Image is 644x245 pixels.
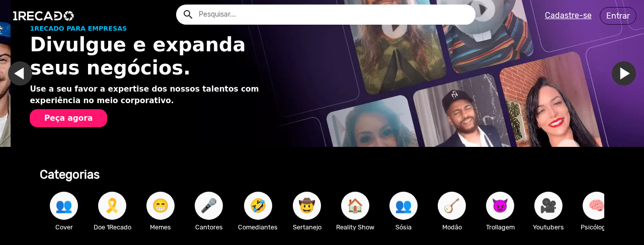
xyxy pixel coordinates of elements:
a: Entrar [600,7,636,25]
p: Psicólogos [578,222,616,232]
p: Use a seu favor a expertise dos nossos talentos com experiência no meio corporativo. [30,84,287,107]
b: Categorias [40,168,100,182]
span: 🎗️ [104,192,121,220]
input: Pesquisar... [191,5,475,25]
p: Sósia [384,222,423,232]
span: 🤣 [250,192,267,220]
span: 😁 [152,192,169,220]
span: 👥 [55,192,72,220]
p: Doe 1Recado [93,222,131,232]
button: 🤠 [293,192,321,220]
p: Comediantes [238,222,278,232]
span: 🪕 [443,192,460,220]
p: Reality Show [336,222,374,232]
button: Peça agora [30,109,107,127]
button: 👥 [50,192,78,220]
button: 😁 [146,192,175,220]
span: 🧠 [588,192,605,220]
button: 🎗️ [98,192,126,220]
p: Trollagem [481,222,519,232]
button: 🎤 [195,192,223,220]
button: 😈 [486,192,514,220]
p: Cantores [190,222,228,232]
button: 🤣 [244,192,272,220]
span: 🎤 [200,192,217,220]
p: Cover [45,222,83,232]
button: 🪕 [438,192,466,220]
u: Cadastre-se [545,11,592,20]
p: Youtubers [529,222,568,232]
a: Ir para o slide anterior [19,61,43,86]
p: Modão [433,222,471,232]
button: 🎥 [534,192,562,220]
button: 🧠 [583,192,611,220]
span: 🎥 [540,192,557,220]
p: Memes [141,222,180,232]
span: 🤠 [298,192,315,220]
button: 👥 [389,192,418,220]
button: Example home icon [179,5,196,23]
p: Sertanejo [288,222,326,232]
mat-icon: Example home icon [182,9,194,21]
span: 👥 [395,192,412,220]
span: 😈 [492,192,509,220]
h1: Divulgue e expanda seus negócios. [30,33,287,79]
span: 🏠 [347,192,364,220]
button: 🏠 [341,192,369,220]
